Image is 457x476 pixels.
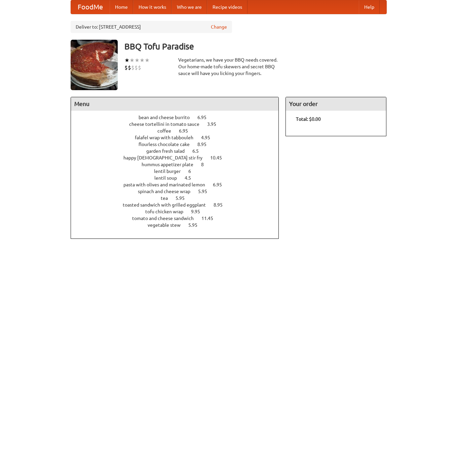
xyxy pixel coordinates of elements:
[161,195,197,201] a: tea 5.95
[132,216,200,221] span: tomato and cheese sandwich
[138,189,220,194] a: spinach and cheese wrap 5.95
[154,169,203,174] a: lentil burger 6
[123,182,212,187] span: pasta with olives and marinated lemon
[139,142,219,147] a: flourless chocolate cake 8.95
[123,202,213,208] span: toasted sandwich with grilled eggplant
[138,189,197,194] span: spinach and cheese wrap
[154,175,184,181] span: lentil soup
[129,57,135,64] li: ★
[139,115,196,120] span: bean and cheese burrito
[185,175,198,181] span: 4.5
[179,128,195,134] span: 6.95
[296,116,321,122] b: Total: $0.00
[214,202,229,208] span: 8.95
[191,209,207,214] span: 9.95
[124,40,387,53] h3: BBQ Tofu Paradise
[154,175,203,181] a: lentil soup 4.5
[71,97,279,111] h4: Menu
[148,222,187,228] span: vegetable stew
[154,169,187,174] span: lentil burger
[123,182,234,187] a: pasta with olives and marinated lemon 6.95
[359,0,380,14] a: Help
[139,142,196,147] span: flourless chocolate cake
[145,209,190,214] span: tofu chicken wrap
[197,115,213,120] span: 6.95
[129,121,229,127] a: cheese tortellini in tomato sauce 3.95
[176,195,191,201] span: 5.95
[123,155,209,160] span: happy [DEMOGRAPHIC_DATA] stir fry
[145,57,150,64] li: ★
[110,0,133,14] a: Home
[201,162,211,167] span: 8
[197,142,213,147] span: 8.95
[172,0,207,14] a: Who we are
[128,64,131,71] li: $
[124,57,129,64] li: ★
[142,162,216,167] a: hummus appetizer plate 8
[140,57,145,64] li: ★
[188,169,198,174] span: 6
[178,57,279,77] div: Vegetarians, we have your BBQ needs covered. Our home-made tofu skewers and secret BBQ sauce will...
[192,148,205,154] span: 6.5
[207,0,247,14] a: Recipe videos
[157,128,200,134] a: coffee 6.95
[188,222,204,228] span: 5.95
[135,135,223,140] a: falafel wrap with tabbouleh 4.95
[71,21,232,33] div: Deliver to: [STREET_ADDRESS]
[161,195,175,201] span: tea
[201,135,217,140] span: 4.95
[71,0,110,14] a: FoodMe
[145,209,213,214] a: tofu chicken wrap 9.95
[146,148,191,154] span: garden fresh salad
[148,222,210,228] a: vegetable stew 5.95
[124,64,128,71] li: $
[131,64,135,71] li: $
[135,57,140,64] li: ★
[207,121,223,127] span: 3.95
[138,64,141,71] li: $
[201,216,220,221] span: 11.45
[146,148,211,154] a: garden fresh salad 6.5
[210,155,229,160] span: 10.45
[211,24,227,30] a: Change
[129,121,206,127] span: cheese tortellini in tomato sauce
[139,115,219,120] a: bean and cheese burrito 6.95
[286,97,386,111] h4: Your order
[198,189,214,194] span: 5.95
[123,155,234,160] a: happy [DEMOGRAPHIC_DATA] stir fry 10.45
[135,64,138,71] li: $
[132,216,226,221] a: tomato and cheese sandwich 11.45
[123,202,235,208] a: toasted sandwich with grilled eggplant 8.95
[157,128,178,134] span: coffee
[133,0,172,14] a: How it works
[213,182,229,187] span: 6.95
[135,135,200,140] span: falafel wrap with tabbouleh
[71,40,118,90] img: angular.jpg
[142,162,200,167] span: hummus appetizer plate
